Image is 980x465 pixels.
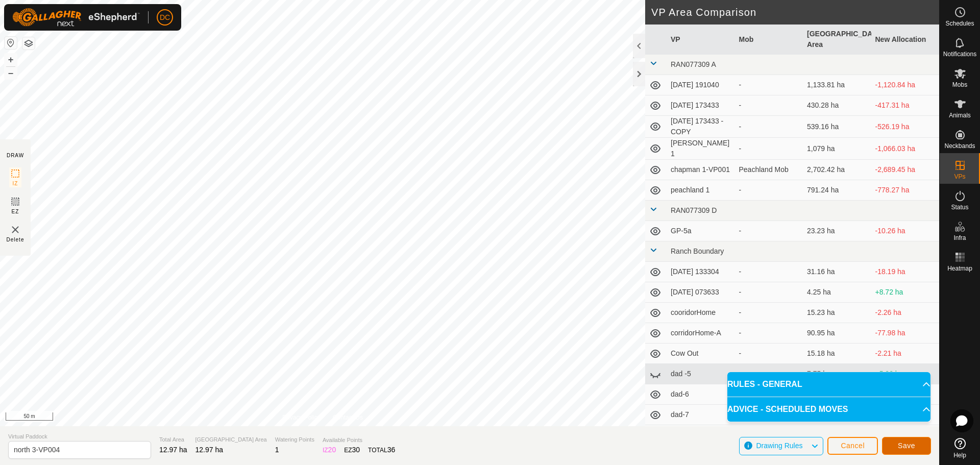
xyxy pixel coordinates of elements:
[328,446,336,454] span: 20
[368,445,395,455] div: TOTAL
[13,180,18,187] span: IZ
[667,364,735,384] td: dad -5
[871,25,940,55] th: New Allocation
[195,446,224,454] span: 12.97 ha
[871,180,940,201] td: -778.27 ha
[727,403,848,415] span: ADVICE - SCHEDULED MOVES
[352,446,360,454] span: 30
[871,116,940,138] td: -526.19 ha
[739,307,799,318] div: -
[667,180,735,201] td: peachland 1
[671,206,717,214] span: RAN077309 D
[160,12,170,23] span: DC
[803,344,871,364] td: 15.18 ha
[756,442,802,450] span: Drawing Rules
[667,160,735,180] td: chapman 1-VP001
[803,303,871,323] td: 15.23 ha
[841,442,865,450] span: Cancel
[803,221,871,241] td: 23.23 ha
[943,51,976,57] span: Notifications
[12,208,19,215] span: EZ
[5,37,17,49] button: Reset Map
[651,6,939,18] h2: VP Area Comparison
[949,112,971,118] span: Animals
[22,37,35,50] button: Map Layers
[275,435,314,444] span: Watering Points
[871,425,940,446] td: -9.5 ha
[803,323,871,344] td: 90.95 ha
[667,344,735,364] td: Cow Out
[5,67,17,79] button: –
[739,369,799,379] div: -
[344,445,360,455] div: EZ
[871,323,940,344] td: -77.98 ha
[333,413,363,422] a: Contact Us
[944,143,975,149] span: Neckbands
[954,174,965,180] span: VPs
[803,75,871,95] td: 1,133.81 ha
[953,235,966,241] span: Infra
[667,25,735,55] th: VP
[882,437,931,455] button: Save
[871,344,940,364] td: -2.21 ha
[5,54,17,66] button: +
[871,95,940,116] td: -417.31 ha
[739,348,799,359] div: -
[739,328,799,338] div: -
[7,236,24,243] span: Delete
[667,282,735,303] td: [DATE] 073633
[667,75,735,95] td: [DATE] 191040
[739,121,799,132] div: -
[898,442,915,450] span: Save
[387,446,396,454] span: 36
[803,95,871,116] td: 430.28 ha
[871,262,940,282] td: -18.19 ha
[739,164,799,175] div: Peachland Mob
[803,180,871,201] td: 791.24 ha
[195,435,267,444] span: [GEOGRAPHIC_DATA] Area
[803,364,871,384] td: 7.75 ha
[871,303,940,323] td: -2.26 ha
[953,452,966,458] span: Help
[739,266,799,277] div: -
[871,221,940,241] td: -10.26 ha
[667,221,735,241] td: GP-5a
[667,95,735,116] td: [DATE] 173433
[727,397,930,422] p-accordion-header: ADVICE - SCHEDULED MOVES
[739,185,799,195] div: -
[871,160,940,180] td: -2,689.45 ha
[739,80,799,90] div: -
[827,437,878,455] button: Cancel
[951,204,968,210] span: Status
[735,25,803,55] th: Mob
[803,25,871,55] th: [GEOGRAPHIC_DATA] Area
[667,425,735,446] td: dad-8
[803,116,871,138] td: 539.16 ha
[12,8,140,27] img: Gallagher Logo
[159,446,187,454] span: 12.97 ha
[871,138,940,160] td: -1,066.03 ha
[667,384,735,405] td: dad-6
[7,152,24,159] div: DRAW
[871,364,940,384] td: +5.22 ha
[9,224,21,236] img: VP
[803,262,871,282] td: 31.16 ha
[803,138,871,160] td: 1,079 ha
[945,20,974,27] span: Schedules
[940,434,980,462] a: Help
[159,435,187,444] span: Total Area
[803,282,871,303] td: 4.25 ha
[871,75,940,95] td: -1,120.84 ha
[803,425,871,446] td: 22.47 ha
[727,372,930,397] p-accordion-header: RULES - GENERAL
[739,226,799,236] div: -
[323,436,395,445] span: Available Points
[282,413,321,422] a: Privacy Policy
[952,82,967,88] span: Mobs
[947,265,972,272] span: Heatmap
[323,445,336,455] div: IZ
[739,100,799,111] div: -
[727,378,802,390] span: RULES - GENERAL
[739,287,799,298] div: -
[667,116,735,138] td: [DATE] 173433 - COPY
